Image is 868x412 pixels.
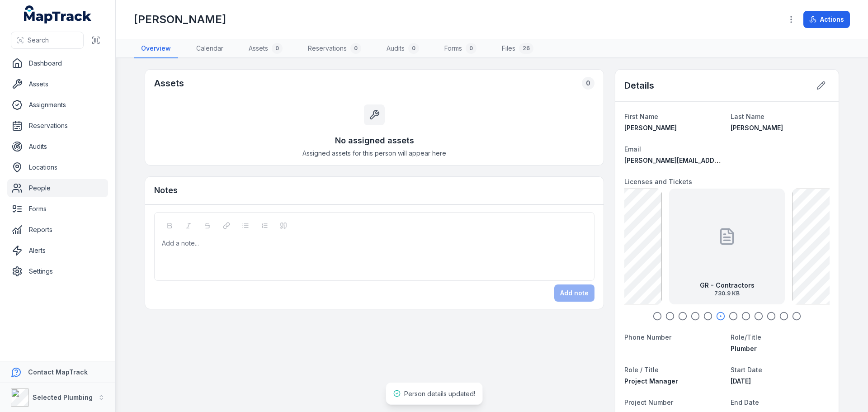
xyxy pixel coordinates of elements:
[624,145,641,153] span: Email
[466,43,476,54] div: 0
[7,117,108,135] a: Reservations
[519,43,533,54] div: 26
[28,368,88,376] strong: Contact MapTrack
[189,39,231,58] a: Calendar
[154,77,184,90] h2: Assets
[624,156,786,164] span: [PERSON_NAME][EMAIL_ADDRESS][DOMAIN_NAME]
[731,333,761,341] span: Role/Title
[24,5,92,24] a: MapTrack
[7,221,108,239] a: Reports
[7,262,108,280] a: Settings
[700,290,755,297] span: 730.9 KB
[404,390,475,398] span: Person details updated!
[350,43,361,54] div: 0
[624,124,677,132] span: [PERSON_NAME]
[437,39,484,58] a: Forms0
[624,366,659,374] span: Role / Title
[7,158,108,176] a: Locations
[624,79,654,92] h2: Details
[272,43,283,54] div: 0
[624,178,692,185] span: Licenses and Tickets
[495,39,541,58] a: Files26
[582,77,594,90] div: 0
[7,179,108,197] a: People
[624,113,658,120] span: First Name
[7,242,108,260] a: Alerts
[408,43,419,54] div: 0
[7,75,108,93] a: Assets
[624,377,678,385] span: Project Manager
[700,281,755,290] strong: GR - Contractors
[11,32,84,49] button: Search
[154,184,178,197] h3: Notes
[731,113,764,120] span: Last Name
[731,124,783,132] span: [PERSON_NAME]
[302,149,446,158] span: Assigned assets for this person will appear here
[301,39,368,58] a: Reservations0
[335,134,414,147] h3: No assigned assets
[803,11,850,28] button: Actions
[134,12,226,27] h1: [PERSON_NAME]
[731,377,751,385] time: 5/17/2021, 12:00:00 AM
[7,96,108,114] a: Assignments
[731,398,759,406] span: End Date
[33,393,93,401] strong: Selected Plumbing
[731,377,751,385] span: [DATE]
[7,54,108,72] a: Dashboard
[28,36,49,45] span: Search
[731,345,757,352] span: Plumber
[624,333,671,341] span: Phone Number
[7,137,108,156] a: Audits
[134,39,178,58] a: Overview
[7,200,108,218] a: Forms
[624,398,673,406] span: Project Number
[241,39,290,58] a: Assets0
[379,39,426,58] a: Audits0
[731,366,762,374] span: Start Date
